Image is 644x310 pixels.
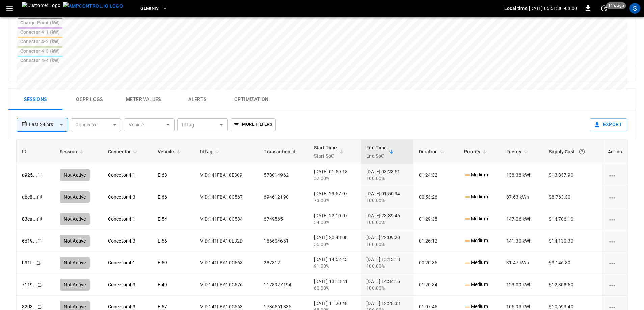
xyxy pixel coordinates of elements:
td: 147.06 kWh [501,208,543,230]
div: copy [36,215,43,223]
p: End SoC [366,152,387,160]
div: Supply Cost [549,146,597,158]
a: Conector 4-3 [108,304,136,309]
a: E-59 [158,260,167,265]
span: Session [60,148,86,156]
button: Alerts [170,89,224,110]
div: Not Active [60,279,90,291]
p: Start SoC [314,152,337,160]
td: 6749565 [258,208,308,230]
p: Medium [464,237,488,244]
td: VID:141FBA10C584 [195,208,259,230]
a: Conector 4-3 [108,238,136,244]
button: Geminis [138,2,170,15]
div: charging session options [608,259,622,266]
div: Start Time [314,144,337,160]
p: [DATE] 05:51:30 -03:00 [529,5,577,12]
td: 31.47 kWh [501,252,543,274]
div: 56.00% [314,241,355,248]
div: [DATE] 15:13:18 [366,256,408,270]
td: $12,308.60 [543,274,602,296]
div: copy [37,237,44,245]
span: 11 s ago [606,2,626,9]
p: Medium [464,215,488,222]
p: Local time [504,5,528,12]
div: [DATE] 23:39:46 [366,212,408,226]
button: Sessions [8,89,62,110]
button: Export [590,118,627,131]
div: 100.00% [366,263,408,270]
th: ID [17,140,54,164]
img: Customer Logo [22,2,60,15]
a: 82d3... [22,304,37,309]
div: [DATE] 22:10:07 [314,212,355,226]
div: [DATE] 20:43:08 [314,234,355,248]
span: Geminis [140,5,159,12]
div: [DATE] 14:34:15 [366,278,408,291]
div: charging session options [608,194,622,200]
div: 91.00% [314,263,355,270]
div: Not Active [60,257,90,269]
td: 01:29:38 [413,208,459,230]
span: Duration [419,148,447,156]
div: charging session options [608,303,622,310]
div: charging session options [608,281,622,288]
div: charging session options [608,216,622,222]
td: $14,706.10 [543,208,602,230]
th: Transaction Id [258,140,308,164]
button: Ocpp logs [62,89,116,110]
span: Priority [464,148,489,156]
div: Not Active [60,213,90,225]
div: 100.00% [366,285,408,291]
td: 01:20:34 [413,274,459,296]
a: Conector 4-1 [108,216,136,222]
div: [DATE] 13:13:41 [314,278,355,291]
div: End Time [366,144,387,160]
span: Connector [108,148,139,156]
button: Meter Values [116,89,170,110]
div: [DATE] 14:52:43 [314,256,355,270]
button: The cost of your charging session based on your supply rates [576,146,588,158]
span: IdTag [200,148,221,156]
div: 100.00% [366,241,408,248]
p: Medium [464,259,488,266]
button: Optimization [224,89,278,110]
td: 141.30 kWh [501,230,543,252]
span: End TimeEnd SoC [366,144,396,160]
span: Start TimeStart SoC [314,144,346,160]
a: E-54 [158,216,167,222]
div: Last 24 hrs [29,118,68,131]
div: Not Active [60,235,90,247]
a: Conector 4-1 [108,260,136,265]
a: E-49 [158,282,167,287]
td: 186604651 [258,230,308,252]
td: VID:141FBA10C568 [195,252,259,274]
td: 00:20:35 [413,252,459,274]
span: Vehicle [158,148,183,156]
div: copy [37,281,44,288]
td: $3,146.80 [543,252,602,274]
p: Medium [464,281,488,288]
button: set refresh interval [599,3,610,14]
div: [DATE] 22:09:20 [366,234,408,248]
div: charging session options [608,237,622,244]
td: VID:141FBA10C576 [195,274,259,296]
p: Medium [464,303,488,310]
a: E-56 [158,238,167,244]
td: VID:141FBA10E32D [195,230,259,252]
div: copy [36,259,43,266]
div: 100.00% [366,219,408,226]
a: Conector 4-3 [108,282,136,287]
img: ampcontrol.io logo [63,2,123,10]
th: Action [602,140,627,164]
td: 123.09 kWh [501,274,543,296]
div: profile-icon [629,3,640,14]
td: 01:26:12 [413,230,459,252]
div: 54.00% [314,219,355,226]
div: 73.00% [314,197,355,204]
span: Energy [506,148,530,156]
div: 60.00% [314,285,355,291]
button: More Filters [231,118,275,131]
td: $14,130.30 [543,230,602,252]
a: E-67 [158,304,167,309]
